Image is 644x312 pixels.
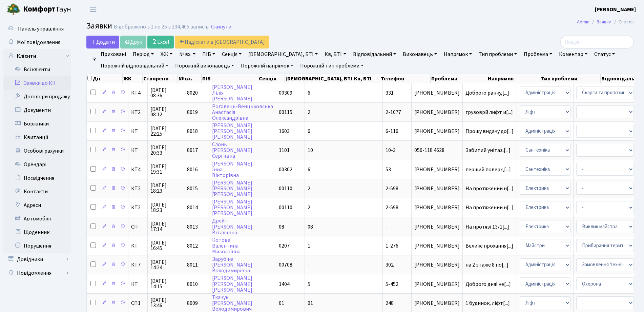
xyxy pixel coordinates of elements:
span: КТ [131,281,145,287]
span: 1404 [279,280,290,288]
span: [DATE] 17:14 [150,221,181,232]
a: Зарубіна[PERSON_NAME]Володимирівна [212,255,252,274]
a: Кв, БТІ [322,48,349,60]
span: СП1 [131,300,145,306]
span: 8012 [187,242,198,250]
span: 2 [308,109,310,116]
span: [PHONE_NUMBER] [414,90,460,96]
span: 1 будинок, ліфт[...] [465,299,510,307]
span: [PHONE_NUMBER] [414,129,460,134]
a: Порожній відповідальний [98,60,171,72]
span: КТ [131,243,145,249]
span: 0207 [279,242,290,250]
span: 10-3 [386,147,396,154]
span: 2-1077 [386,109,401,116]
a: Заявки [597,18,611,25]
span: КТ [131,129,145,134]
span: 8019 [187,109,198,116]
a: Виконавець [400,48,440,60]
span: [PHONE_NUMBER] [414,300,460,306]
a: [PERSON_NAME][PERSON_NAME][PERSON_NAME] [212,122,252,141]
a: Статус [591,48,618,60]
a: № вх. [176,48,198,60]
a: Боржники [3,117,71,131]
span: [DATE] 08:36 [150,87,181,98]
th: Створено [143,74,178,83]
a: Роговець-ВенцьковськаАнастасіяОлександрівна [212,103,273,122]
span: 53 [386,166,391,173]
span: Мої повідомлення [17,39,60,46]
span: 8009 [187,299,198,307]
span: На протяжении н[...] [465,204,514,211]
span: 1 [308,242,310,250]
span: 1603 [279,128,290,135]
b: [PERSON_NAME] [595,6,636,13]
span: Забитий унітаз.[...] [465,147,511,154]
th: № вх. [178,74,202,83]
span: [DATE] 13:46 [150,297,181,308]
div: Відображено з 1 по 25 з 134,405 записів. [114,24,210,30]
span: 1-276 [386,242,398,250]
span: [DATE] 20:33 [150,145,181,156]
span: [DATE] 19:31 [150,164,181,175]
a: Дрейт[PERSON_NAME]Віталіївна [212,217,252,236]
li: Список [611,18,634,26]
span: [DATE] 08:12 [150,106,181,117]
span: 302 [386,261,394,269]
span: 6 [308,166,310,173]
span: КТ [131,148,145,153]
span: 08 [308,223,313,231]
th: Секція [258,74,285,83]
span: Прошу видачу до[...] [465,128,514,135]
a: Контакти [3,185,71,198]
a: Заявки до КК [3,76,71,90]
a: Excel [147,36,174,48]
a: Слонь[PERSON_NAME]Сергіївна [212,141,252,160]
span: Велике прохання[...] [465,242,513,250]
a: [PERSON_NAME][PERSON_NAME][PERSON_NAME] [212,275,252,294]
span: На протязі 13/1[...] [465,223,509,231]
span: 01 [308,299,313,307]
button: Переключити навігацію [85,4,102,15]
a: Admin [577,18,589,25]
th: Напрямок [487,74,540,83]
span: на 2 этаже 8 по[...] [465,261,508,269]
span: Панель управління [18,25,64,33]
span: 8020 [187,89,198,97]
a: Додати [86,36,119,48]
span: 050-118 4628 [414,148,460,153]
a: [PERSON_NAME][PERSON_NAME][PERSON_NAME] [212,179,252,198]
nav: breadcrumb [567,15,644,29]
span: 01 [279,299,284,307]
span: 6-116 [386,128,398,135]
span: КТ4 [131,90,145,96]
span: 00309 [279,89,292,97]
span: 331 [386,89,394,97]
a: [PERSON_NAME][PERSON_NAME][PERSON_NAME] [212,198,252,217]
span: 8013 [187,223,198,231]
a: Секція [219,48,244,60]
span: 8011 [187,261,198,269]
span: [PHONE_NUMBER] [414,281,460,287]
span: КТ2 [131,205,145,210]
th: ПІБ [202,74,258,83]
a: Посвідчення [3,171,71,185]
a: КотоваВалентинаМиколаївна [212,236,241,255]
a: Клієнти [3,49,71,63]
th: Тип проблеми [540,74,601,83]
span: На протяжении н[...] [465,185,514,192]
th: Телефон [380,74,431,83]
span: [DATE] 22:25 [150,126,181,137]
span: - [386,223,388,231]
input: Пошук... [560,36,634,48]
span: [DATE] 16:45 [150,240,181,251]
a: [DEMOGRAPHIC_DATA], БТІ [246,48,320,60]
a: Відповідальний [350,48,399,60]
th: Дії [87,74,123,83]
span: 2 [308,185,310,192]
span: 00110 [279,204,292,211]
b: Комфорт [23,4,56,15]
span: 8015 [187,185,198,192]
a: Порожній напрямок [238,60,296,72]
span: 5-452 [386,280,398,288]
